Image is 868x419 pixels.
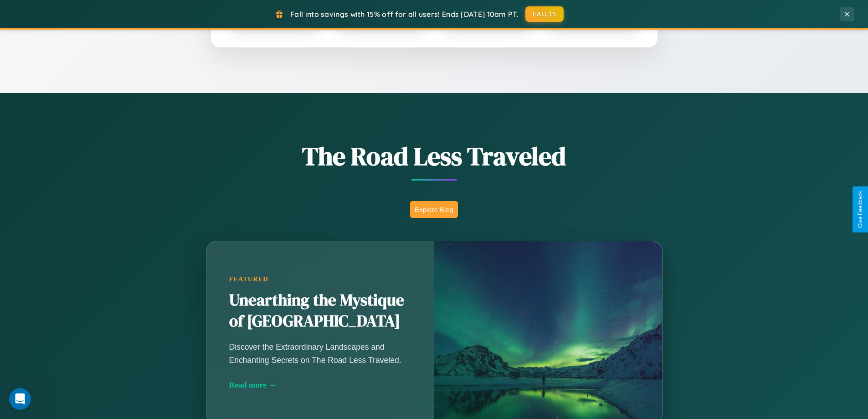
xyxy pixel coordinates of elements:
div: Read more → [229,380,411,390]
iframe: Intercom live chat [9,388,31,410]
span: Fall into savings with 15% off for all users! Ends [DATE] 10am PT. [290,10,519,19]
h2: Unearthing the Mystique of [GEOGRAPHIC_DATA] [229,290,411,332]
p: Discover the Extraordinary Landscapes and Enchanting Secrets on The Road Less Traveled. [229,341,411,366]
h1: The Road Less Traveled [161,139,708,174]
button: FALL15 [525,6,564,22]
div: Give Feedback [857,191,863,228]
button: Explore Blog [410,201,458,218]
div: Featured [229,275,411,283]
